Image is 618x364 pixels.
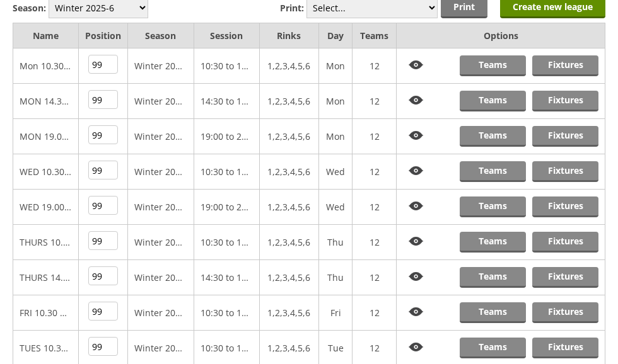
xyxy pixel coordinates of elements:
[259,154,318,190] td: 1,2,3,4,5,6
[403,161,429,181] img: View
[13,119,79,154] td: MON 19.00 PAIRS
[13,295,79,331] td: FRI 10.30 BEGINNERS AND IMPROVERS
[318,119,353,154] td: Mon
[353,23,397,48] td: Teams
[403,196,429,216] img: View
[13,84,79,119] td: MON 14.30 PAIRS
[532,232,598,253] a: Fixtures
[318,260,353,295] td: Thu
[318,295,353,331] td: Fri
[259,23,318,48] td: Rinks
[259,225,318,260] td: 1,2,3,4,5,6
[460,196,526,217] a: Teams
[194,260,259,295] td: 14:30 to 16:30
[460,55,526,76] a: Teams
[353,190,397,225] td: 12
[128,190,194,225] td: Winter 2025-6
[403,302,429,322] img: View
[353,260,397,295] td: 12
[397,23,605,48] td: Options
[79,23,128,48] td: Position
[13,23,79,48] td: Name
[403,91,429,110] img: View
[259,119,318,154] td: 1,2,3,4,5,6
[403,338,429,357] img: View
[403,55,429,75] img: View
[318,190,353,225] td: Wed
[532,302,598,323] a: Fixtures
[532,267,598,288] a: Fixtures
[460,161,526,182] a: Teams
[353,84,397,119] td: 12
[403,126,429,145] img: View
[353,225,397,260] td: 12
[194,48,259,84] td: 10:30 to 12:30
[128,48,194,84] td: Winter 2025-6
[194,295,259,331] td: 10:30 to 12:30
[259,260,318,295] td: 1,2,3,4,5,6
[460,302,526,323] a: Teams
[194,119,259,154] td: 19:00 to 21:00
[194,84,259,119] td: 14:30 to 16:30
[532,338,598,358] a: Fixtures
[353,154,397,190] td: 12
[13,48,79,84] td: Mon 10.30 Triples
[532,161,598,182] a: Fixtures
[403,232,429,251] img: View
[318,225,353,260] td: Thu
[532,126,598,147] a: Fixtures
[13,190,79,225] td: WED 19.00 TRIPLES
[280,2,304,14] label: Print:
[532,196,598,217] a: Fixtures
[194,190,259,225] td: 19:00 to 21:00
[128,23,194,48] td: Season
[13,225,79,260] td: THURS 10.30 TRIPLES
[13,2,46,14] label: Season:
[460,126,526,147] a: Teams
[318,154,353,190] td: Wed
[128,225,194,260] td: Winter 2025-6
[194,23,259,48] td: Session
[13,154,79,190] td: WED 10.30 TRIPLES
[353,119,397,154] td: 12
[460,267,526,288] a: Teams
[318,84,353,119] td: Mon
[460,232,526,253] a: Teams
[460,91,526,111] a: Teams
[318,23,353,48] td: Day
[532,55,598,76] a: Fixtures
[353,295,397,331] td: 12
[460,338,526,358] a: Teams
[128,119,194,154] td: Winter 2025-6
[259,84,318,119] td: 1,2,3,4,5,6
[259,295,318,331] td: 1,2,3,4,5,6
[353,48,397,84] td: 12
[259,48,318,84] td: 1,2,3,4,5,6
[318,48,353,84] td: Mon
[259,190,318,225] td: 1,2,3,4,5,6
[532,91,598,111] a: Fixtures
[403,267,429,287] img: View
[13,260,79,295] td: THURS 14.30 AUSSIE PAIRS
[194,225,259,260] td: 10:30 to 12:30
[128,295,194,331] td: Winter 2025-6
[128,84,194,119] td: Winter 2025-6
[128,154,194,190] td: Winter 2025-6
[128,260,194,295] td: Winter 2025-6
[194,154,259,190] td: 10:30 to 12:30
